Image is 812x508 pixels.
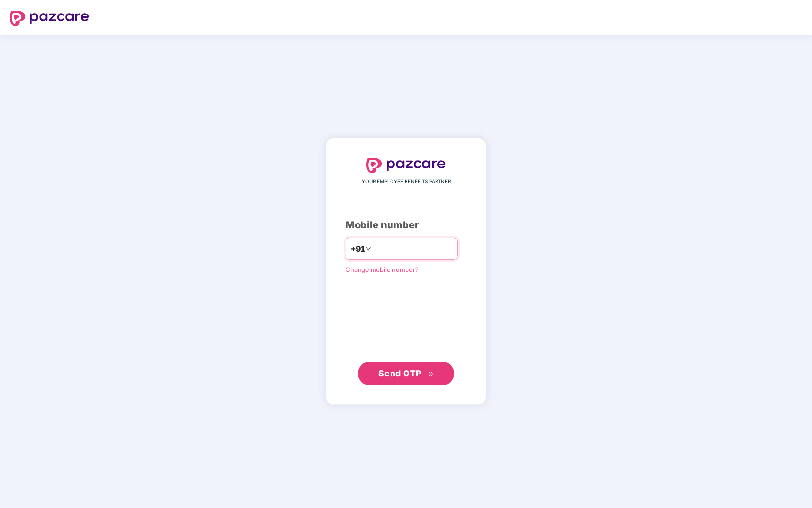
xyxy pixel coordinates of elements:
a: Change mobile number? [346,266,419,273]
button: Send OTPdouble-right [358,362,454,385]
div: Mobile number [346,218,466,233]
img: logo [366,158,446,173]
img: logo [10,11,89,26]
span: YOUR EMPLOYEE BENEFITS PARTNER [362,178,451,186]
span: Send OTP [378,368,421,378]
span: double-right [428,371,434,377]
span: down [365,246,371,252]
span: +91 [351,243,365,255]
